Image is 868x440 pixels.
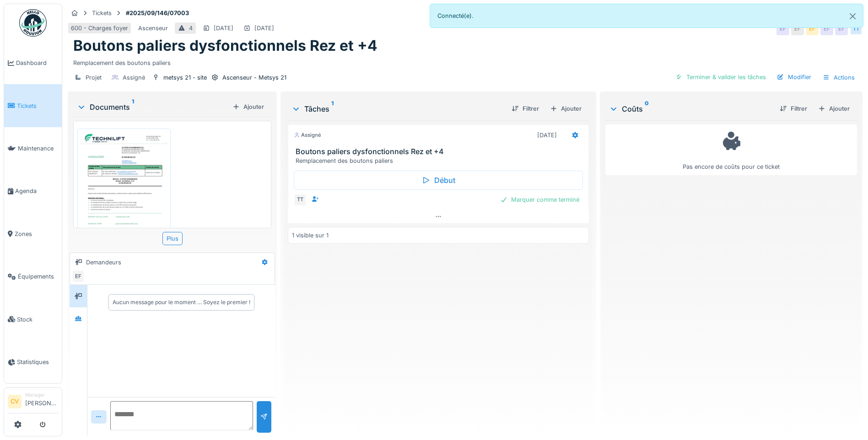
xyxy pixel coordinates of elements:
div: Ajouter [546,102,585,115]
div: Ascenseur - Metsys 21 [222,73,286,82]
div: 1 visible sur 1 [292,231,329,240]
div: Plus [162,232,183,245]
img: 2u7a2webqd8fabtbxvddx4t1qzgj [80,131,168,256]
div: [DATE] [214,24,233,32]
img: Badge_color-CXgf-gQk.svg [19,9,47,37]
div: Tickets [92,9,112,17]
div: EF [806,22,819,35]
a: Dashboard [4,42,62,84]
span: Tickets [17,102,58,110]
li: [PERSON_NAME] [25,392,58,411]
sup: 1 [331,103,334,114]
div: Terminer & valider les tâches [672,71,770,83]
span: Statistiques [17,358,58,366]
a: Agenda [4,170,62,212]
div: Tâches [291,103,504,114]
div: EF [820,22,833,35]
div: Début [294,171,583,190]
div: EF [776,22,789,35]
a: Maintenance [4,127,62,170]
div: Filtrer [508,102,543,115]
div: Actions [819,71,859,84]
div: TT [294,193,307,206]
div: Assigné [294,131,321,139]
button: Close [842,4,863,28]
div: [DATE] [537,131,557,140]
span: Équipements [18,272,58,281]
div: Manager [25,392,58,398]
div: Marquer comme terminé [496,193,583,206]
sup: 0 [645,103,649,114]
a: Zones [4,213,62,255]
div: Ascenseur [138,24,168,32]
a: CV Manager[PERSON_NAME] [8,392,58,413]
span: Stock [17,315,58,324]
div: Documents [77,102,229,113]
div: EF [791,22,804,35]
div: Demandeurs [86,258,121,267]
a: Stock [4,298,62,340]
div: Modifier [773,71,815,83]
div: EF [835,22,848,35]
span: Dashboard [16,59,58,67]
span: Zones [15,230,58,238]
strong: #2025/09/146/07003 [122,9,193,17]
div: [DATE] [254,24,274,32]
h3: Boutons paliers dysfonctionnels Rez et +4 [296,147,585,156]
div: 600 - Charges foyer [71,24,128,32]
div: Connecté(e). [430,4,864,28]
div: 4 [189,24,193,32]
a: Équipements [4,255,62,298]
div: Ajouter [229,101,268,113]
div: Filtrer [776,102,811,115]
div: Remplacement des boutons paliers [73,55,857,67]
div: Aucun message pour le moment … Soyez le premier ! [113,298,250,306]
div: TT [850,22,863,35]
div: EF [72,270,85,283]
div: Ajouter [814,102,853,115]
span: Agenda [15,187,58,195]
div: Projet [86,73,102,82]
h1: Boutons paliers dysfonctionnels Rez et +4 [73,37,377,54]
div: Coûts [609,103,772,114]
div: Assigné [123,73,145,82]
li: CV [8,395,22,408]
sup: 1 [132,102,134,113]
span: Maintenance [18,144,58,153]
div: Pas encore de coûts pour ce ticket [611,129,851,171]
a: Tickets [4,84,62,127]
a: Statistiques [4,341,62,383]
div: metsys 21 - site [163,73,207,82]
div: Remplacement des boutons paliers [296,156,585,165]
